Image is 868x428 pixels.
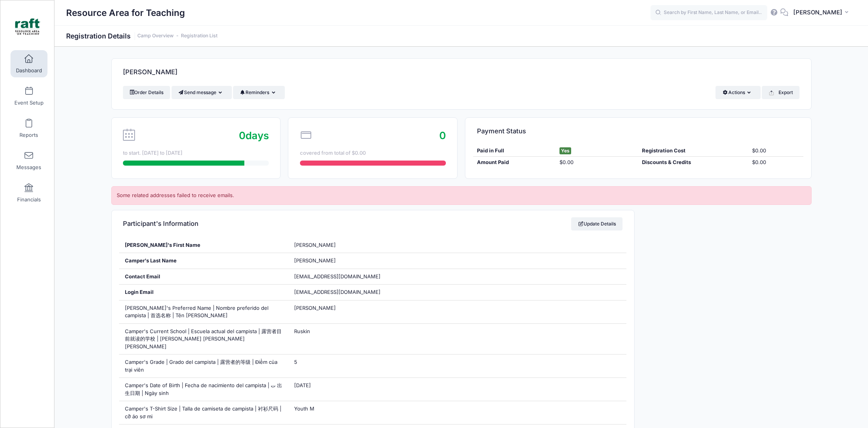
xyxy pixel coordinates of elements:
div: $0.00 [748,159,803,166]
a: Registration List [181,33,217,39]
span: Reports [19,132,38,138]
button: Export [762,86,800,99]
h4: Payment Status [477,120,526,142]
div: [PERSON_NAME]'s First Name [119,238,288,253]
div: Camper's Grade | Grado del campista | 露营者的等级 | Điểm của trại viên [119,355,288,377]
span: Financials [17,196,41,203]
h1: Registration Details [66,32,217,40]
div: Discounts & Credits [638,159,748,166]
h4: Participant's Information [123,213,198,235]
span: 0 [239,129,245,142]
button: Send message [172,86,232,99]
a: Dashboard [11,50,47,77]
div: covered from total of $0.00 [300,149,446,157]
a: Order Details [123,86,170,99]
a: Update Details [571,217,623,231]
span: Event Setup [14,100,44,106]
div: Registration Cost [638,147,748,155]
div: Paid in Full [473,147,556,155]
div: days [239,128,269,143]
a: Messages [11,147,47,174]
div: $0.00 [748,147,803,155]
img: Resource Area for Teaching [13,12,42,41]
span: [PERSON_NAME] [793,8,842,17]
a: Reports [11,115,47,142]
span: 5 [294,359,297,365]
div: Contact Email [119,269,288,285]
div: Camper's T-Shirt Size | Talla de camiseta de campista | 衬衫尺码 | cỡ áo sơ mi [119,401,288,424]
div: Camper's Date of Birth | Fecha de nacimiento del campista | ت 出生日期 | Ngày sinh [119,378,288,401]
h1: Resource Area for Teaching [66,4,185,22]
div: Camper's Last Name [119,253,288,269]
span: Youth M [294,405,314,412]
div: Some related addresses failed to receive emails. [111,186,812,205]
div: [PERSON_NAME]'s Preferred Name | Nombre preferido del campista | 首选名称 | Tên [PERSON_NAME] [119,300,288,323]
span: [PERSON_NAME] [294,257,336,264]
div: Login Email [119,285,288,300]
a: Event Setup [11,82,47,110]
span: Ruskin [294,328,310,334]
button: [PERSON_NAME] [788,4,856,22]
a: Resource Area for Teaching [0,8,55,45]
a: Camp Overview [137,33,174,39]
div: Amount Paid [473,159,556,166]
span: [EMAIL_ADDRESS][DOMAIN_NAME] [294,288,391,296]
span: [EMAIL_ADDRESS][DOMAIN_NAME] [294,273,381,280]
span: Dashboard [16,67,42,74]
button: Actions [715,86,760,99]
input: Search by First Name, Last Name, or Email... [651,5,767,21]
h4: [PERSON_NAME] [123,61,177,84]
span: [DATE] [294,382,311,388]
div: $0.00 [556,159,638,166]
span: [PERSON_NAME] [294,305,336,311]
button: Reminders [233,86,285,99]
span: Messages [16,164,41,171]
span: [PERSON_NAME] [294,242,336,248]
span: 0 [439,129,446,142]
span: Yes [559,147,571,154]
a: Financials [11,179,47,206]
div: to start. [DATE] to [DATE] [123,149,269,157]
div: Camper's Current School | Escuela actual del campista | 露营者目前就读的学校 | [PERSON_NAME] [PERSON_NAME] ... [119,324,288,355]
